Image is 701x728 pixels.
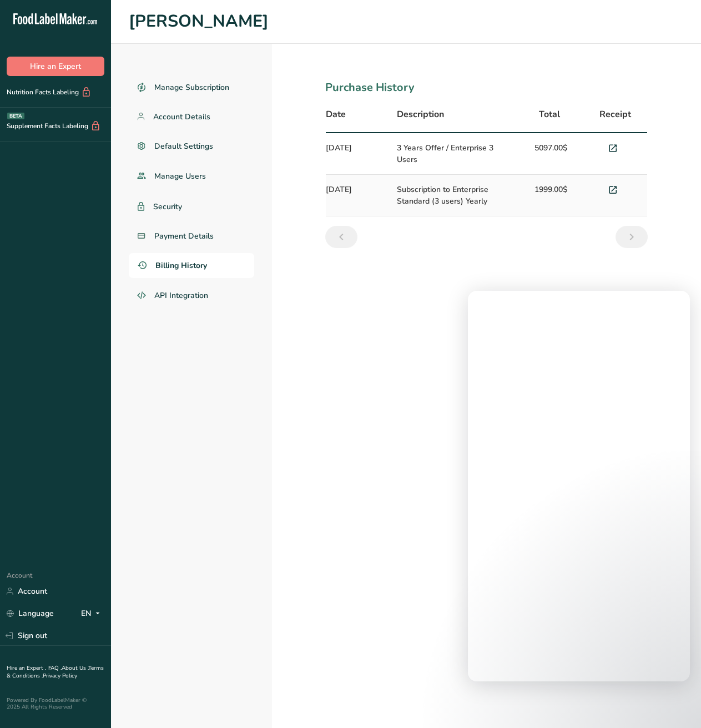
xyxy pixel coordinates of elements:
button: Hire an Expert [7,57,104,76]
a: Billing History [129,253,254,278]
span: Total [539,108,560,121]
a: Hire an Expert . [7,664,46,672]
a: Previous [325,226,357,248]
a: Language [7,604,54,623]
span: API Integration [154,290,208,301]
a: FAQ . [48,664,62,672]
span: Date [326,108,346,121]
a: Manage Users [129,163,254,190]
a: Next [616,226,648,248]
div: BETA [7,113,24,119]
div: EN [81,607,104,620]
td: 3 Years Offer / Enterprise 3 Users [390,133,519,175]
h1: [PERSON_NAME] [129,9,683,34]
div: Powered By FoodLabelMaker © 2025 All Rights Reserved [7,697,104,710]
td: [DATE] [326,133,390,175]
span: Payment Details [154,230,214,242]
span: Manage Subscription [154,82,229,93]
span: Default Settings [154,140,213,152]
span: Billing History [155,260,207,271]
a: Privacy Policy [43,672,77,680]
a: API Integration [129,282,254,309]
a: Terms & Conditions . [7,664,104,680]
td: [DATE] [326,175,390,216]
iframe: Intercom live chat [468,291,690,681]
a: Manage Subscription [129,75,254,100]
a: About Us . [62,664,88,672]
span: Manage Users [154,170,206,182]
div: Purchase History [325,79,648,96]
td: 5097.00$ [518,133,583,175]
a: Account Details [129,104,254,129]
a: Security [129,194,254,219]
iframe: Intercom live chat [663,690,690,717]
span: Receipt [599,108,631,121]
a: Payment Details [129,224,254,249]
span: Description [397,108,444,121]
td: Subscription to Enterprise Standard (3 users) Yearly [390,175,519,216]
span: Security [153,201,182,213]
td: 1999.00$ [518,175,583,216]
span: Account Details [153,111,210,123]
a: Default Settings [129,134,254,159]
